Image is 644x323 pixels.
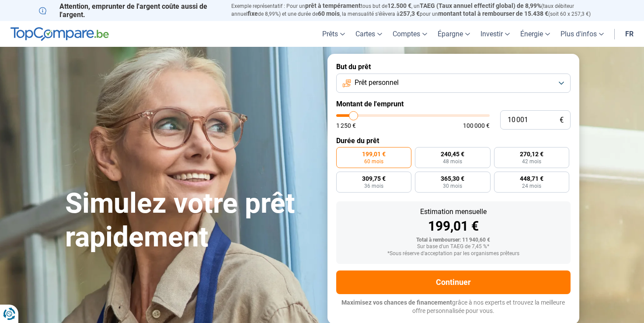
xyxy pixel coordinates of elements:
a: Énergie [515,21,555,47]
span: 60 mois [318,10,340,17]
span: Maximisez vos chances de financement [341,299,452,306]
a: Investir [475,21,515,47]
span: 30 mois [443,183,462,189]
a: fr [620,21,639,47]
span: Prêt personnel [355,78,399,88]
label: Montant de l'emprunt [336,100,571,108]
div: Total à rembourser: 11 940,60 € [343,237,564,243]
span: 448,71 € [520,176,543,182]
span: 365,30 € [441,176,464,182]
span: € [560,116,564,124]
span: 12.500 € [387,2,411,9]
a: Épargne [432,21,475,47]
p: Exemple représentatif : Pour un tous but de , un (taux débiteur annuel de 8,99%) et une durée de ... [231,2,606,18]
a: Cartes [350,21,387,47]
span: 48 mois [443,159,462,164]
span: fixe [247,10,258,17]
span: prêt à tempérament [305,2,361,9]
div: 199,01 € [343,220,564,233]
div: *Sous réserve d'acceptation par les organismes prêteurs [343,251,564,257]
button: Prêt personnel [336,74,571,93]
p: Attention, emprunter de l'argent coûte aussi de l'argent. [39,2,221,19]
label: But du prêt [336,63,571,71]
span: 42 mois [522,159,541,164]
img: TopCompare [10,27,109,41]
span: 240,45 € [441,151,464,157]
span: 100 000 € [463,123,490,129]
span: montant total à rembourser de 15.438 € [438,10,548,17]
a: Prêts [317,21,350,47]
span: 309,75 € [362,176,386,182]
span: 1 250 € [336,123,356,129]
span: TAEG (Taux annuel effectif global) de 8,99% [420,2,541,9]
label: Durée du prêt [336,137,571,145]
span: 36 mois [364,183,383,189]
span: 270,12 € [520,151,543,157]
span: 24 mois [522,183,541,189]
div: Sur base d'un TAEG de 7,45 %* [343,244,564,250]
a: Comptes [387,21,432,47]
button: Continuer [336,270,571,294]
h1: Simulez votre prêt rapidement [65,187,317,254]
p: grâce à nos experts et trouvez la meilleure offre personnalisée pour vous. [336,298,571,316]
div: Estimation mensuelle [343,208,564,215]
span: 199,01 € [362,151,386,157]
span: 60 mois [364,159,383,164]
a: Plus d'infos [555,21,609,47]
span: 257,3 € [400,10,420,17]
